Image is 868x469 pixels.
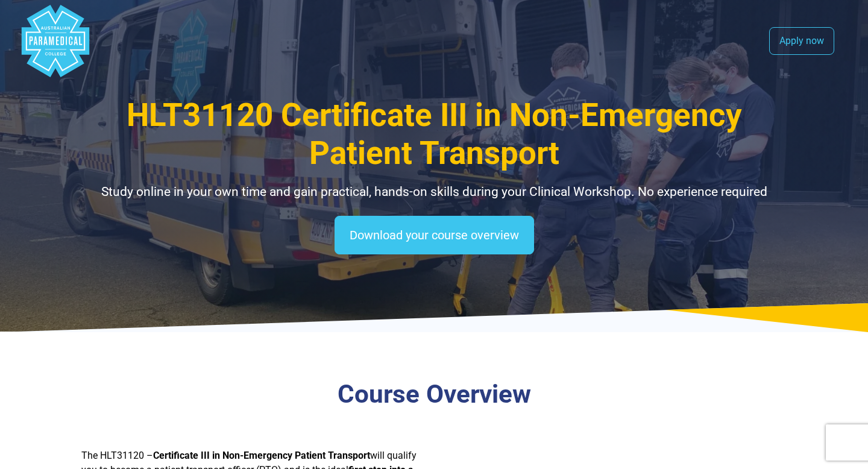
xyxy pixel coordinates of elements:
h3: Course Overview [81,379,787,410]
div: Australian Paramedical College [19,5,92,77]
strong: Certificate III in Non-Emergency Patient Transport [153,450,370,461]
a: Apply now [769,27,834,55]
a: Download your course overview [335,216,534,254]
p: Study online in your own time and gain practical, hands-on skills during your Clinical Workshop. ... [81,183,787,202]
span: HLT31120 Certificate III in Non-Emergency Patient Transport [127,96,742,172]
